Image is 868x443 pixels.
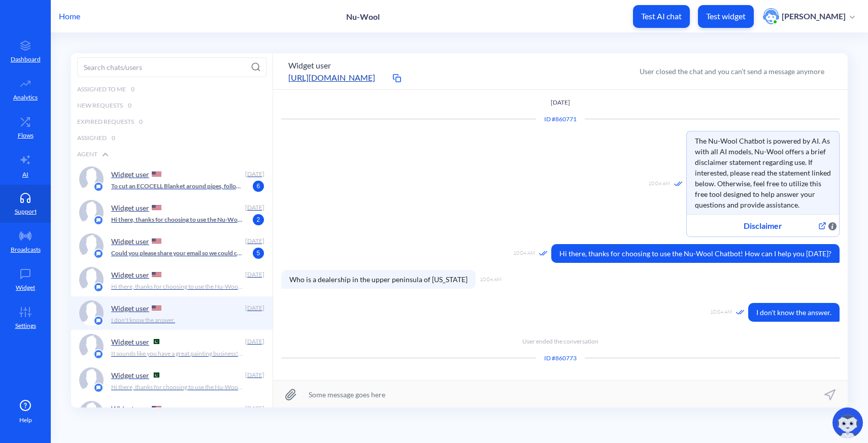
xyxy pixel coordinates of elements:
a: platform iconWidget user [DATE]Could you please share your email so we could contact you if no ag... [71,229,273,263]
p: Test AI chat [641,11,682,21]
span: 6 [253,181,264,192]
a: platform iconWidget user [DATE]Hi there, thanks for choosing to use the Nu-Wool Chatbot! How can ... [71,363,273,397]
div: [DATE] [244,303,264,313]
span: 0 [131,85,135,94]
a: platform iconWidget user [DATE]To cut an ECOCELL Blanket around pipes, follow these steps: 1.Meas... [71,162,273,196]
div: [DATE] [244,404,264,413]
a: platform iconWidget user [DATE]It sounds like you have a great painting business! How can I assis... [71,330,273,363]
span: 10:04 AM [710,308,732,317]
p: Could you please share your email so we could contact you if no agent is online now? Please just ... [111,249,243,258]
p: Hi there, thanks for choosing to use the Nu-Wool Chatbot! How can I help you [DATE]? [111,383,243,392]
img: platform icon [93,215,104,225]
p: Widget [16,283,35,292]
span: 5 [253,248,264,259]
span: The Nu-Wool Chatbot is powered by AI. As with all AI models, Nu-Wool offers a brief disclaimer st... [687,131,839,214]
span: 2 [253,214,264,225]
img: platform icon [93,282,104,292]
img: PK [152,372,159,378]
span: Web button [828,219,837,231]
img: US [152,205,161,210]
img: US [152,272,161,277]
p: Hi there, thanks for choosing to use the Nu-Wool Chatbot! How can I help you [DATE]? [111,215,243,224]
a: platform iconWidget user [DATE] [71,397,273,430]
a: platform iconWidget user [DATE]Hi there, thanks for choosing to use the Nu-Wool Chatbot! How can ... [71,263,273,296]
img: platform icon [93,349,104,359]
button: Test AI chat [633,5,690,28]
span: Disclaimer [710,220,816,232]
p: Widget user [111,371,149,380]
span: Hi there, thanks for choosing to use the Nu-Wool Chatbot! How can I help you [DATE]? [551,244,840,263]
button: user photo[PERSON_NAME] [758,7,860,25]
img: platform icon [93,383,104,393]
img: platform icon [93,316,104,326]
p: Flows [18,131,34,140]
span: 0 [112,133,115,143]
a: [URL][DOMAIN_NAME] [288,72,390,84]
span: Who is a dealership in the upper peninsula of [US_STATE] [281,270,476,289]
p: Hi there, thanks for choosing to use the Nu-Wool Chatbot! How can I help you [DATE]? [111,282,243,291]
div: [DATE] [244,236,264,246]
button: Test widget [698,5,754,28]
p: Dashboard [11,55,41,64]
p: Home [59,10,80,22]
img: PK [152,339,159,344]
div: [DATE] [244,270,264,279]
a: platform iconWidget user [DATE]Hi there, thanks for choosing to use the Nu-Wool Chatbot! How can ... [71,196,273,229]
p: Analytics [13,93,38,102]
img: platform icon [93,182,104,192]
div: Conversation ID [536,115,585,124]
p: Widget user [111,170,149,179]
p: Widget user [111,304,149,313]
span: 10:04 AM [513,249,535,258]
img: US [152,305,161,311]
div: Expired Requests [71,114,273,130]
p: Broadcasts [11,245,41,254]
button: Widget user [288,59,331,72]
img: US [152,172,161,177]
p: Widget user [111,203,149,212]
p: Test widget [706,11,746,21]
p: [PERSON_NAME] [782,11,846,22]
img: user photo [763,8,779,24]
input: Search chats/users [77,57,266,77]
p: AI [22,170,28,179]
span: 10:04 AM [648,180,670,188]
p: Widget user [111,237,149,246]
div: User ended the conversation [281,329,840,346]
span: Web button. Open link [816,219,828,232]
img: US [152,238,161,244]
span: 10:04 AM [480,276,502,283]
img: US [152,406,161,411]
a: platform iconWidget user [DATE]I don't know the answer. [71,296,273,330]
img: copilot-icon.svg [832,407,863,438]
span: 0 [139,117,143,126]
img: platform icon [93,249,104,259]
div: [DATE] [244,370,264,380]
input: Some message goes here [273,381,848,408]
p: I don't know the answer. [111,316,175,325]
div: User closed the chat and you can’t send a message anymore [640,66,824,77]
div: [DATE] [244,337,264,346]
p: To cut an ECOCELL Blanket around pipes, follow these steps: 1. Measure : - Carefully measure the ... [111,182,243,191]
p: Support [15,207,37,216]
p: [DATE] [281,98,840,107]
p: Widget user [111,270,149,279]
span: I don't know the answer. [748,303,840,322]
p: Nu-Wool [346,12,380,21]
div: Assigned to me [71,81,273,97]
div: [DATE] [244,169,264,179]
div: [DATE] [244,203,264,212]
p: Settings [15,321,36,330]
div: Agent [71,146,273,162]
span: Help [19,416,32,425]
div: Conversation ID [536,354,585,363]
p: Widget user [111,404,149,413]
div: Assigned [71,130,273,146]
p: Widget user [111,337,149,346]
span: 0 [128,101,131,110]
div: New Requests [71,97,273,114]
p: It sounds like you have a great painting business! How can I assist you [DATE]? Are you intereste... [111,349,243,358]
